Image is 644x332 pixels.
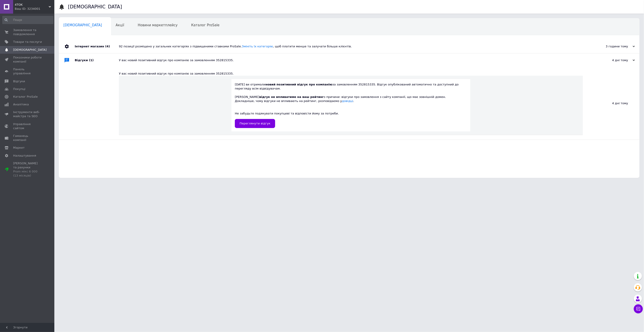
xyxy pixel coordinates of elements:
[235,119,275,128] a: Переглянути відгук
[15,3,49,7] span: 4TOK
[235,95,467,99] div: [PERSON_NAME] з причини: відгуки про замовлення з сайту компанії, що має зовнішній домен.
[13,56,42,64] span: Показники роботи компанії
[583,67,639,140] div: 4 дні тому
[119,58,590,62] div: У вас новий позитивний відгук про компанію за замовленням 352815335.
[75,53,119,67] div: Відгуки
[89,58,94,62] span: (1)
[63,23,102,27] span: [DEMOGRAPHIC_DATA]
[138,23,178,27] span: Новини маркетплейсу
[119,44,590,48] div: 92 позиції розміщено у загальних категоріях з підвищеними ставками ProSale. , щоб платити менше т...
[13,48,47,52] span: [DEMOGRAPHIC_DATA]
[105,45,110,48] span: (4)
[13,79,25,83] span: Відгуки
[265,83,332,86] b: новий позитивний відгук про компанію
[13,170,42,178] div: Prom мікс 6 000 (13 місяців)
[13,40,42,44] span: Товари та послуги
[13,122,42,130] span: Управління сайтом
[13,154,36,158] span: Налаштування
[240,122,270,125] span: Переглянути відгук
[242,45,273,48] a: Змініть їх категорію
[191,23,219,27] span: Каталог ProSale
[13,87,25,91] span: Покупці
[116,23,124,27] span: Акції
[13,28,42,36] span: Замовлення та повідомлення
[68,4,122,10] h1: [DEMOGRAPHIC_DATA]
[13,67,42,75] span: Панель управління
[13,95,38,99] span: Каталог ProSale
[13,102,29,107] span: Аналітика
[235,82,467,128] div: [DATE] ви отримали за замовленням 352815335. Відгук опублікований автоматично та доступний до пер...
[13,161,42,178] span: [PERSON_NAME] та рахунки
[235,99,467,103] div: Докладніше, чому відгуки не впливають на рейтинг, розповідаємо у .
[13,110,42,118] span: Інструменти веб-майстра та SEO
[75,40,119,53] div: Інтернет магазин
[634,304,643,313] button: Чат з покупцем
[590,44,635,48] div: 3 години тому
[590,58,635,62] div: 4 дні тому
[342,99,353,103] a: довідці
[2,16,53,24] input: Пошук
[119,72,583,76] div: У вас новий позитивний відгук про компанію за замовленням 352815335.
[259,95,324,99] b: відгук не впливатиме на ваш рейтинг
[13,134,42,142] span: Гаманець компанії
[13,146,25,150] span: Маркет
[235,111,467,116] div: Не забудьте подякувати покупцеві та відповісти йому за потреби.
[15,7,54,11] div: Ваш ID: 3234001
